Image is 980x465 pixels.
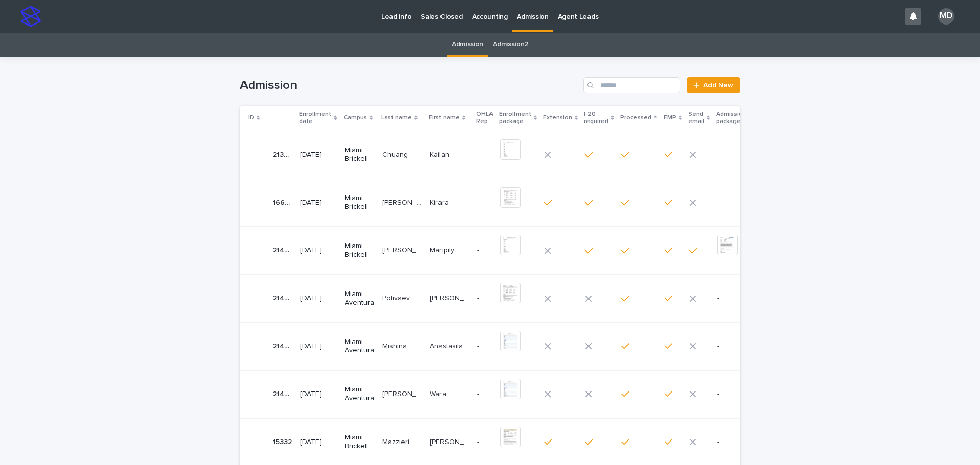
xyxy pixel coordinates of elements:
p: Mariano Adrian [430,436,471,447]
tr: 1661416614 [DATE]Miami Brickell[PERSON_NAME][PERSON_NAME] KiraraKirara -- [240,179,768,227]
p: [DATE] [300,151,336,159]
p: 21345 [273,149,294,159]
p: FMP [664,112,676,124]
p: 16614 [273,197,294,207]
p: Cruz Concepcion [382,244,424,255]
tr: 2134521345 [DATE]Miami BrickellChuangChuang KailanKailan -- [240,131,768,179]
p: Last name [381,112,412,124]
p: Kirara [430,197,451,207]
p: Miami Brickell [345,194,374,211]
p: Enrollment package [499,109,531,128]
p: - [477,438,492,447]
p: Maripily [430,244,456,255]
p: - [477,151,492,159]
p: [PERSON_NAME] [382,197,424,207]
p: [DATE] [300,199,336,207]
p: Miami Aventura [345,338,374,355]
p: Chuang [382,149,410,159]
tr: 2148221482 [DATE]Miami AventuraMishinaMishina AnastasiiaAnastasiia -- [240,322,768,370]
p: First name [429,112,460,124]
p: Mazzieri [382,436,411,447]
tr: 2148521485 [DATE]Miami Aventura[PERSON_NAME][PERSON_NAME] WaraWara -- [240,370,768,418]
tr: 2146521465 [DATE]Miami AventuraPolivaevPolivaev [PERSON_NAME][PERSON_NAME] -- [240,275,768,323]
p: - [477,294,492,303]
p: [DATE] [300,246,336,255]
p: Miami Brickell [345,433,374,451]
p: 21465 [273,292,294,303]
tr: 2143221432 [DATE]Miami Brickell[PERSON_NAME][PERSON_NAME] MaripilyMaripily - [240,227,768,275]
p: OHLA Rep [476,109,493,128]
p: [PERSON_NAME] [430,292,471,303]
p: [DATE] [300,294,336,303]
p: 21432 [273,244,294,255]
p: - [717,438,752,447]
p: Polivaev [382,292,412,303]
a: Admission2 [493,33,528,57]
p: Campus [344,112,367,124]
p: Miami Brickell [345,146,374,163]
h1: Admission [240,78,579,93]
p: Processed [620,112,651,124]
p: - [717,342,752,351]
p: ID [248,112,254,124]
p: [DATE] [300,390,336,399]
p: Mishina [382,340,409,351]
span: Add New [703,82,733,89]
p: Send email [688,109,704,128]
a: Add New [687,77,740,93]
p: - [477,199,492,207]
p: - [477,246,492,255]
p: Miami Brickell [345,242,374,259]
p: 21482 [273,340,294,351]
p: Miami Aventura [345,385,374,403]
div: MD [938,8,954,25]
p: - [477,390,492,399]
p: 15332 [273,436,294,447]
p: - [717,151,752,159]
p: I-20 required [584,109,608,128]
p: Anastasiia [430,340,465,351]
p: Admission package [716,109,746,128]
p: Miami Aventura [345,290,374,307]
p: - [477,342,492,351]
p: - [717,390,752,399]
p: [DATE] [300,342,336,351]
p: 21485 [273,388,294,399]
p: Quenta Quispe [382,388,424,399]
p: Wara [430,388,448,399]
p: - [717,294,752,303]
p: Extension [543,112,572,124]
a: Admission [452,33,483,57]
img: stacker-logo-s-only.png [20,6,41,27]
p: [DATE] [300,438,336,447]
p: Enrollment date [299,109,331,128]
p: Kailan [430,149,451,159]
input: Search [583,77,680,93]
p: - [717,199,752,207]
